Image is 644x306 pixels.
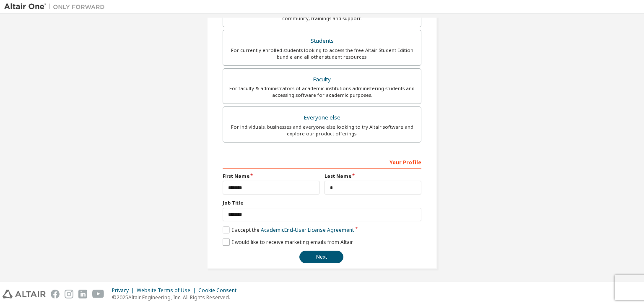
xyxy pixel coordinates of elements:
img: youtube.svg [92,290,104,298]
img: linkedin.svg [78,290,87,298]
a: Academic End-User License Agreement [261,226,354,233]
label: I would like to receive marketing emails from Altair [223,239,353,246]
button: Next [299,251,343,263]
div: Faculty [228,74,416,86]
div: Privacy [112,287,137,294]
div: Everyone else [228,112,416,124]
div: For faculty & administrators of academic institutions administering students and accessing softwa... [228,85,416,99]
p: © 2025 Altair Engineering, Inc. All Rights Reserved. [112,294,241,301]
div: Students [228,35,416,47]
div: Website Terms of Use [137,287,198,294]
label: Job Title [223,200,421,206]
div: Cookie Consent [198,287,241,294]
img: instagram.svg [65,290,73,298]
img: Altair One [4,3,109,11]
div: Your Profile [223,155,421,169]
label: I accept the [223,226,354,233]
img: altair_logo.svg [3,290,46,298]
div: For individuals, businesses and everyone else looking to try Altair software and explore our prod... [228,124,416,137]
label: First Name [223,173,319,179]
img: facebook.svg [51,290,60,298]
div: For currently enrolled students looking to access the free Altair Student Edition bundle and all ... [228,47,416,60]
label: Last Name [325,173,421,179]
